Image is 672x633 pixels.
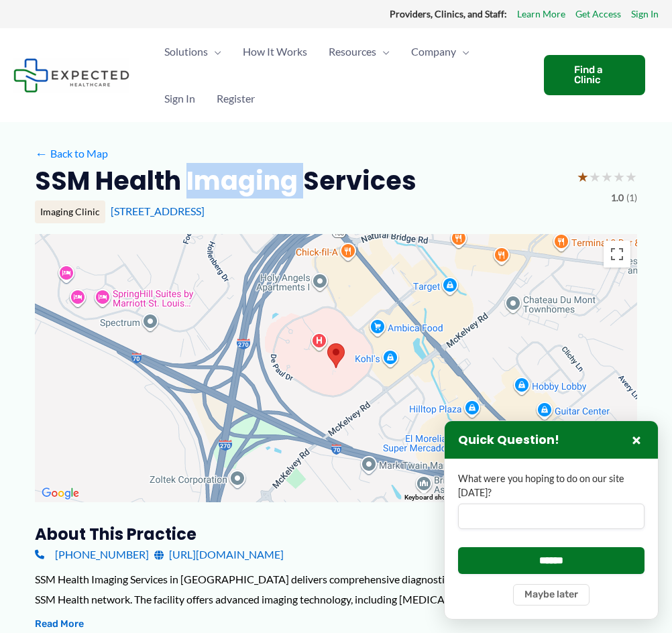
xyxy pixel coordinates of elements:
[35,544,149,565] a: [PHONE_NUMBER]
[35,164,416,197] h2: SSM Health Imaging Services
[208,28,221,75] span: Menu Toggle
[35,524,637,544] h3: About this practice
[35,147,48,160] span: ←
[517,5,565,23] a: Learn More
[154,75,206,122] a: Sign In
[38,485,82,502] a: Open this area in Google Maps (opens a new window)
[577,164,589,189] span: ★
[456,28,469,75] span: Menu Toggle
[329,28,376,75] span: Resources
[625,164,637,189] span: ★
[458,472,645,500] label: What were you hoping to do on our site [DATE]?
[626,189,637,207] span: (1)
[154,544,284,565] a: [URL][DOMAIN_NAME]
[164,75,195,122] span: Sign In
[154,28,232,75] a: SolutionsMenu Toggle
[458,433,559,448] h3: Quick Question!
[243,28,307,75] span: How It Works
[404,493,463,502] button: Keyboard shortcuts
[544,55,645,95] a: Find a Clinic
[13,58,129,93] img: Expected Healthcare Logo - side, dark font, small
[613,164,625,189] span: ★
[164,28,208,75] span: Solutions
[217,75,255,122] span: Register
[390,8,507,19] strong: Providers, Clinics, and Staff:
[611,189,624,207] span: 1.0
[589,164,601,189] span: ★
[154,28,530,122] nav: Primary Site Navigation
[400,28,480,75] a: CompanyMenu Toggle
[411,28,456,75] span: Company
[35,143,108,164] a: ←Back to Map
[35,200,105,223] div: Imaging Clinic
[631,5,659,23] a: Sign In
[232,28,318,75] a: How It Works
[111,205,205,217] a: [STREET_ADDRESS]
[513,584,590,606] button: Maybe later
[38,485,82,502] img: Google
[575,5,621,23] a: Get Access
[628,432,645,448] button: Close
[318,28,400,75] a: ResourcesMenu Toggle
[35,616,84,632] button: Read More
[206,75,266,122] a: Register
[604,241,630,268] button: Toggle fullscreen view
[35,569,637,609] div: SSM Health Imaging Services in [GEOGRAPHIC_DATA] delivers comprehensive diagnostic imaging servic...
[601,164,613,189] span: ★
[376,28,390,75] span: Menu Toggle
